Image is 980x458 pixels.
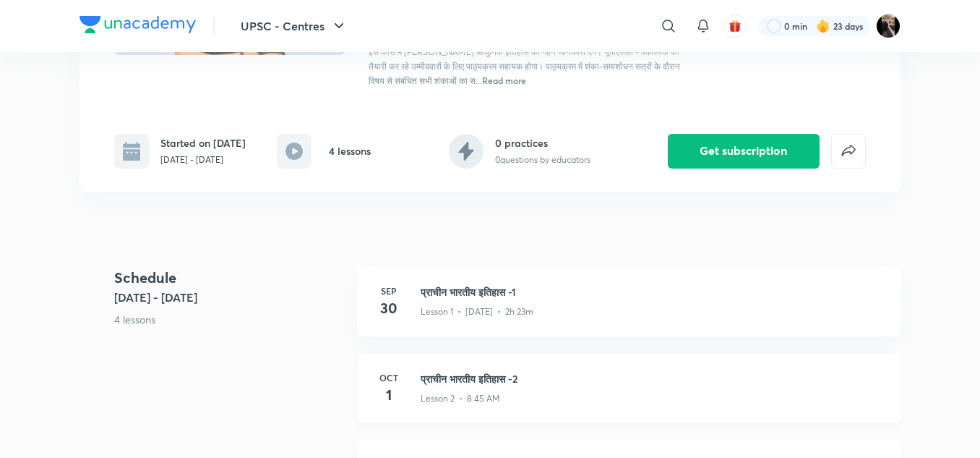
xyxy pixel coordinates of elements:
button: UPSC - Centres [232,12,356,41]
h5: [DATE] - [DATE] [114,289,345,306]
h6: Oct [374,371,403,384]
p: Lesson 2 • 8:45 AM [421,392,500,405]
h6: Sep [374,284,403,297]
p: Lesson 1 • [DATE] • 2h 23m [421,305,533,318]
h4: 1 [374,384,403,406]
p: [DATE] - [DATE] [160,153,246,166]
img: amit tripathi [876,14,901,38]
h4: 30 [374,297,403,319]
a: Company Logo [79,16,196,37]
h6: 0 practices [495,135,590,150]
h6: Started on [DATE] [160,135,246,150]
p: 4 lessons [114,312,345,327]
h3: प्राचीन भारतीय इतिहास -1 [421,284,883,300]
img: streak [816,19,830,33]
a: Sep30प्राचीन भारतीय इतिहास -1Lesson 1 • [DATE] • 2h 23m [357,267,901,354]
p: 0 questions by educators [495,153,590,166]
button: Get subscription [668,134,820,169]
button: false [831,134,866,169]
h6: 4 lessons [329,143,371,158]
a: Oct1प्राचीन भारतीय इतिहास -2Lesson 2 • 8:45 AM [357,354,901,441]
span: इस कोर्स में [PERSON_NAME] आधुनिक इतिहास की गहन जानकारी देंगे। यूपीएससी - वैकल्पिक की तैयारी कर र... [369,46,680,86]
h3: प्राचीन भारतीय इतिहास -2 [421,371,883,386]
button: avatar [723,14,747,38]
img: Company Logo [79,16,196,33]
img: avatar [728,20,742,33]
h4: Schedule [114,267,345,289]
span: Read more [482,75,526,86]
